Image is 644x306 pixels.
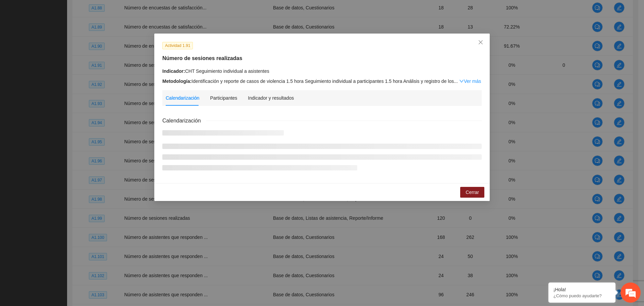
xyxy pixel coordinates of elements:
[472,34,490,52] button: Close
[166,94,199,102] div: Calendarización
[459,79,464,84] span: down
[162,78,482,85] div: Identificación y reporte de casos de violencia 1.5 hora Seguimiento individual a participantes 1....
[466,189,479,196] span: Cerrar
[162,116,206,125] span: Calendarización
[248,94,294,102] div: Indicador y resultados
[553,293,610,298] p: ¿Cómo puedo ayudarte?
[162,68,185,74] strong: Indicador:
[553,287,610,292] div: ¡Hola!
[454,79,458,84] span: ...
[3,183,128,207] textarea: Escriba su mensaje y pulse “Intro”
[210,94,237,102] div: Participantes
[162,42,193,49] span: Actividad 1.91
[162,79,192,84] strong: Metodología:
[35,34,113,43] div: Chatee con nosotros ahora
[110,3,126,19] div: Minimizar ventana de chat en vivo
[162,54,482,62] h5: Número de sesiones realizadas
[162,67,482,75] div: CHT Seguimiento individual a asistentes
[39,90,93,157] span: Estamos en línea.
[460,187,484,198] button: Cerrar
[459,79,481,84] a: Expand
[478,40,483,45] span: close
